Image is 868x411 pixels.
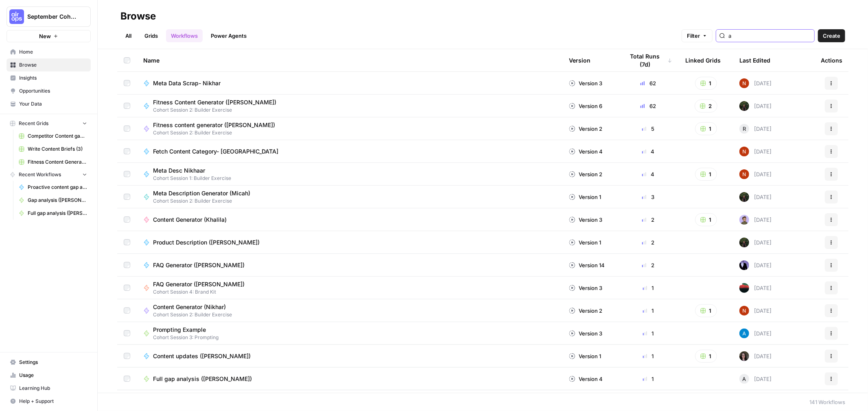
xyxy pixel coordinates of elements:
[624,238,672,247] div: 2
[143,121,556,136] a: Fitness content generator ([PERSON_NAME])Cohort Session 2: Builder Exercise
[7,356,91,369] a: Settings
[143,98,556,114] a: Fitness Content Generator ([PERSON_NAME])Cohort Session 2: Builder Exercise
[823,32,840,40] span: Create
[153,167,225,175] span: Meta Desc Nikhaar
[153,375,252,383] span: Full gap analysis ([PERSON_NAME])
[15,143,91,156] a: Write Content Briefs (3)
[153,326,212,334] span: Prompting Example
[143,261,556,269] a: FAQ Generator ([PERSON_NAME])
[624,49,672,71] div: Total Runs (7d)
[166,29,203,42] a: Workflows
[685,49,721,71] div: Linked Grids
[739,192,772,202] div: [DATE]
[569,329,602,337] div: Version 3
[19,87,87,95] span: Opportunities
[15,181,91,194] a: Proactive content gap analysis ([PERSON_NAME])
[15,130,91,143] a: Competitor Content gap ([PERSON_NAME])
[19,171,61,178] span: Recent Workflows
[624,329,672,337] div: 1
[19,74,87,82] span: Insights
[569,102,602,110] div: Version 6
[27,13,77,21] span: September Cohort
[153,121,275,129] span: Fitness content generator ([PERSON_NAME])
[28,184,87,191] span: Proactive content gap analysis ([PERSON_NAME])
[624,284,672,292] div: 1
[739,49,770,71] div: Last Edited
[143,326,556,341] a: Prompting ExampleCohort Session 3: Prompting
[695,100,717,112] button: 2
[739,260,749,270] img: gx5re2im8333ev5sz1r7isrbl6e6
[569,284,602,292] div: Version 3
[818,29,845,42] button: Create
[569,307,602,315] div: Version 2
[140,29,163,42] a: Grids
[143,79,556,87] a: Meta Data Scrap- Nikhar
[739,329,749,338] img: o3cqybgnmipr355j8nz4zpq1mc6x
[19,359,87,366] span: Settings
[153,175,231,182] span: Cohort Session 1: Builder Exercise
[28,158,87,166] span: Fitness Content Generator ([PERSON_NAME])
[143,280,556,296] a: FAQ Generator ([PERSON_NAME])Cohort Session 4: Brand Kit
[743,125,746,133] span: R
[153,288,251,296] span: Cohort Session 4: Brand Kit
[7,382,91,395] a: Learning Hub
[739,238,749,247] img: k4mb3wfmxkkgbto4d7hszpobafmc
[7,6,91,27] button: Workspace: September Cohort
[153,280,245,288] span: FAQ Generator ([PERSON_NAME])
[153,189,250,197] span: Meta Description Generator (Micah)
[19,100,87,108] span: Your Data
[624,375,672,383] div: 1
[143,189,556,205] a: Meta Description Generator (Micah)Cohort Session 2: Builder Exercise
[569,193,601,201] div: Version 1
[695,213,717,226] button: 1
[739,147,749,156] img: 4fp16ll1l9r167b2opck15oawpi4
[624,352,672,360] div: 1
[739,374,772,384] div: [DATE]
[143,375,556,383] a: Full gap analysis ([PERSON_NAME])
[739,101,772,111] div: [DATE]
[120,29,136,42] a: All
[28,210,87,217] span: Full gap analysis ([PERSON_NAME])
[569,125,602,133] div: Version 2
[569,261,605,269] div: Version 14
[569,238,601,247] div: Version 1
[569,170,602,178] div: Version 2
[7,395,91,408] button: Help + Support
[153,238,260,247] span: Product Description ([PERSON_NAME])
[153,352,251,360] span: Content updates ([PERSON_NAME])
[9,9,24,24] img: September Cohort Logo
[739,169,749,179] img: 4fp16ll1l9r167b2opck15oawpi4
[39,32,51,40] span: New
[624,216,672,224] div: 2
[695,168,717,181] button: 1
[153,303,226,311] span: Content Generator (Nikhar)
[143,303,556,318] a: Content Generator (Nikhar)Cohort Session 2: Builder Exercise
[695,77,717,90] button: 1
[153,311,232,318] span: Cohort Session 2: Builder Exercise
[143,147,556,156] a: Fetch Content Category- [GEOGRAPHIC_DATA]
[739,124,772,134] div: [DATE]
[206,29,251,42] a: Power Agents
[7,58,91,71] a: Browse
[7,169,91,181] button: Recent Workflows
[695,350,717,363] button: 1
[19,48,87,56] span: Home
[687,32,700,40] span: Filter
[7,97,91,110] a: Your Data
[120,10,156,23] div: Browse
[153,106,283,114] span: Cohort Session 2: Builder Exercise
[19,372,87,379] span: Usage
[695,122,717,135] button: 1
[682,29,713,42] button: Filter
[143,238,556,247] a: Product Description ([PERSON_NAME])
[739,78,749,88] img: 4fp16ll1l9r167b2opck15oawpi4
[624,102,672,110] div: 62
[739,147,772,156] div: [DATE]
[153,261,245,269] span: FAQ Generator ([PERSON_NAME])
[15,207,91,220] a: Full gap analysis ([PERSON_NAME])
[153,98,276,106] span: Fitness Content Generator ([PERSON_NAME])
[7,71,91,84] a: Insights
[739,351,749,361] img: fvupjppv8b9nt3h87yhfikz8g0rq
[624,193,672,201] div: 3
[153,129,282,136] span: Cohort Session 2: Builder Exercise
